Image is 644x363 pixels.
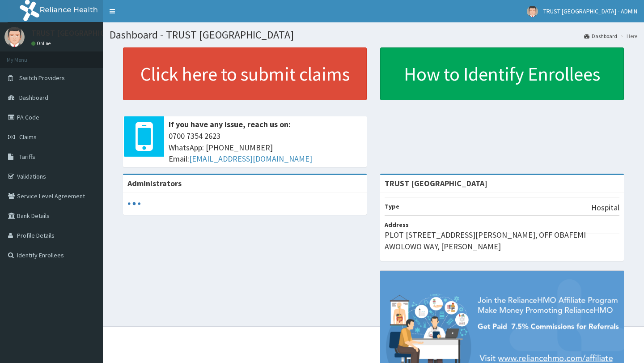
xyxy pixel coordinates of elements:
[19,74,65,82] span: Switch Providers
[591,202,619,214] p: Hospital
[189,154,312,164] a: [EMAIL_ADDRESS][DOMAIN_NAME]
[19,153,35,161] span: Tariffs
[19,94,48,102] span: Dashboard
[527,6,538,17] img: User Image
[31,40,53,47] a: Online
[110,29,637,41] h1: Dashboard - TRUST [GEOGRAPHIC_DATA]
[385,221,409,229] b: Address
[385,178,487,188] strong: TRUST [GEOGRAPHIC_DATA]
[618,32,637,40] li: Here
[380,47,624,100] a: How to Identify Enrollees
[543,7,637,15] span: TRUST [GEOGRAPHIC_DATA] - ADMIN
[385,229,619,252] p: PLOT [STREET_ADDRESS][PERSON_NAME], OFF OBAFEMI AWOLOWO WAY, [PERSON_NAME]
[385,202,399,210] b: Type
[4,27,25,47] img: User Image
[169,119,291,129] b: If you have any issue, reach us on:
[31,29,159,37] p: TRUST [GEOGRAPHIC_DATA] - ADMIN
[584,32,617,40] a: Dashboard
[19,133,37,141] span: Claims
[127,197,141,210] svg: audio-loading
[123,47,367,100] a: Click here to submit claims
[169,130,362,165] span: 0700 7354 2623 WhatsApp: [PHONE_NUMBER] Email:
[127,178,182,188] b: Administrators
